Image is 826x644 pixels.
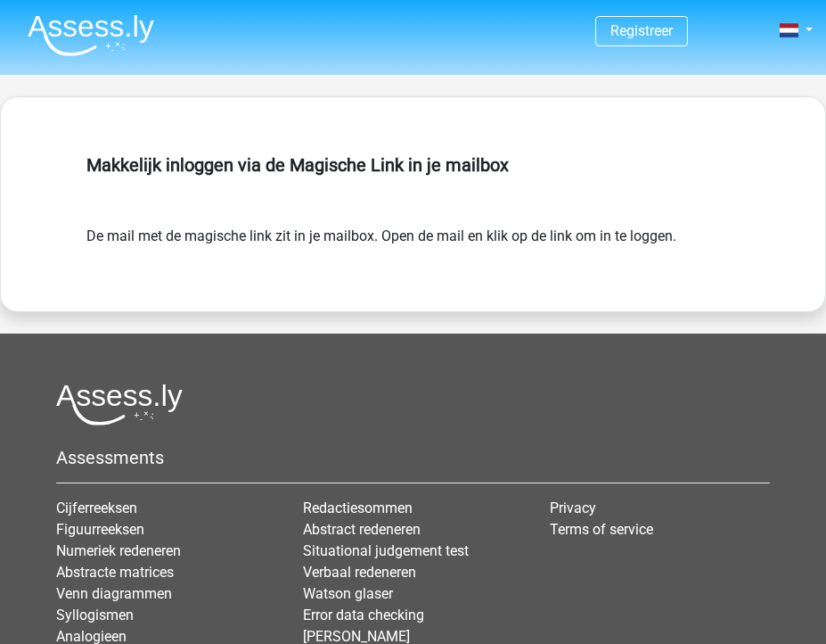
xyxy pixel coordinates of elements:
[56,500,137,516] a: Cijferreeksen
[303,500,413,516] a: Redactiesommen
[28,14,154,56] img: Assessly
[56,585,172,602] a: Venn diagrammen
[56,542,181,559] a: Numeriek redeneren
[303,542,469,559] a: Situational judgement test
[550,500,596,516] a: Privacy
[86,226,740,247] form: De mail met de magische link zit in je mailbox. Open de mail en klik op de link om in te loggen.
[56,564,174,581] a: Abstracte matrices
[610,22,673,39] a: Registreer
[550,521,653,538] a: Terms of service
[303,607,424,623] a: Error data checking
[56,447,770,468] h5: Assessments
[56,384,183,425] img: Assessly logo
[86,154,740,176] h5: Makkelijk inloggen via de Magische Link in je mailbox
[303,564,416,581] a: Verbaal redeneren
[56,521,144,538] a: Figuurreeksen
[303,521,421,538] a: Abstract redeneren
[56,607,134,623] a: Syllogismen
[303,585,393,602] a: Watson glaser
